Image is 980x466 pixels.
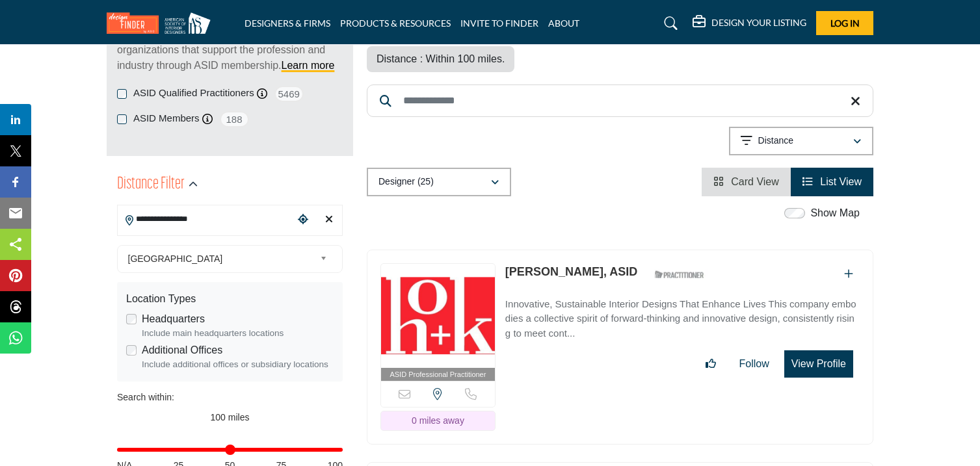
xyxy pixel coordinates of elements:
[729,127,873,155] button: Distance
[340,18,451,29] a: PRODUCTS & RESOURCES
[758,135,793,148] p: Distance
[784,350,853,378] button: View Profile
[693,16,806,31] div: DESIGN YOUR LISTING
[377,53,505,64] span: Distance : Within 100 miles.
[117,173,185,196] h2: Distance Filter
[118,207,293,232] input: Search Location
[211,412,250,422] span: 100 miles
[133,86,254,101] label: ASID Qualified Practitioners
[548,18,579,29] a: ABOUT
[505,263,637,281] p: Kristina Kamenar, ASID
[133,111,200,126] label: ASID Members
[117,114,127,124] input: ASID Members checkbox
[274,86,304,102] span: 5469
[713,176,779,187] a: View Card
[830,18,860,29] span: Log In
[390,369,486,380] span: ASID Professional Practitioner
[319,206,339,234] div: Clear search location
[505,265,637,278] a: [PERSON_NAME], ASID
[731,176,779,187] span: Card View
[505,297,860,341] p: Innovative, Sustainable Interior Designs That Enhance Lives This company embodies a collective sp...
[142,327,334,340] div: Include main headquarters locations
[142,311,205,327] label: Headquarters
[142,358,334,371] div: Include additional offices or subsidiary locations
[117,27,343,73] p: Find Interior Designers, firms, suppliers, and organizations that support the profession and indu...
[367,168,511,196] button: Designer (25)
[378,175,434,188] p: Designer (25)
[460,18,538,29] a: INVITE TO FINDER
[142,343,222,358] label: Additional Offices
[810,205,860,221] label: Show Map
[650,266,708,283] img: ASID Qualified Practitioners Badge Icon
[412,415,464,426] span: 0 miles away
[844,268,853,279] a: Add To List
[282,60,335,71] a: Learn more
[731,351,778,377] button: Follow
[126,291,334,307] div: Location Types
[220,111,249,127] span: 188
[802,176,862,187] a: View List
[505,289,860,341] a: Innovative, Sustainable Interior Designs That Enhance Lives This company embodies a collective sp...
[245,18,330,29] a: DESIGNERS & FIRMS
[293,206,313,234] div: Choose your current location
[367,84,873,117] input: Search Keyword
[117,89,127,99] input: ASID Qualified Practitioners checkbox
[652,13,686,34] a: Search
[117,391,343,404] div: Search within:
[107,12,217,34] img: Site Logo
[702,168,791,196] li: Card View
[128,251,315,266] span: [GEOGRAPHIC_DATA]
[381,264,495,382] a: ASID Professional Practitioner
[697,351,724,377] button: Like listing
[791,168,873,196] li: List View
[820,176,862,187] span: List View
[711,17,806,29] h5: DESIGN YOUR LISTING
[816,11,873,35] button: Log In
[381,264,495,368] img: Kristina Kamenar, ASID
